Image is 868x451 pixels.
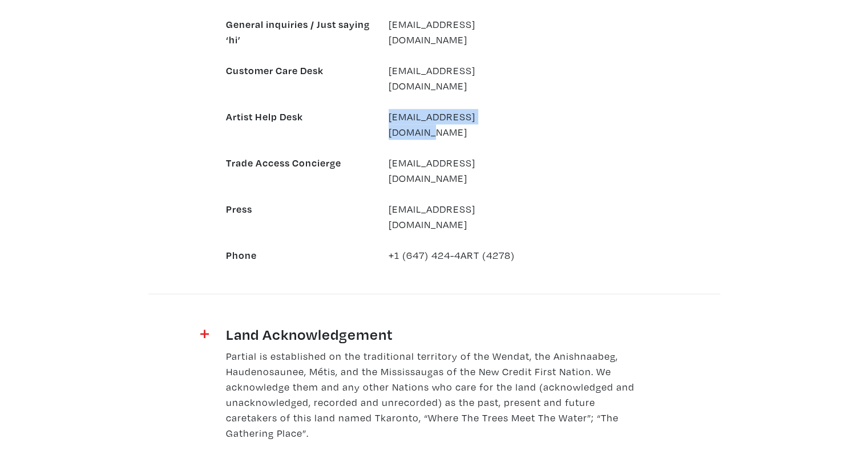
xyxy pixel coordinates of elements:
p: Partial is established on the traditional territory of the Wendat, the Anishnaabeg, Haudenosaunee... [226,348,643,441]
div: Press [217,201,380,232]
div: Phone [217,247,380,263]
a: [EMAIL_ADDRESS][DOMAIN_NAME] [389,64,475,92]
a: [EMAIL_ADDRESS][DOMAIN_NAME] [389,156,475,185]
img: plus.svg [200,330,209,338]
div: Trade Access Concierge [217,155,380,186]
a: [EMAIL_ADDRESS][DOMAIN_NAME] [389,110,475,139]
div: General inquiries / Just saying ‘hi’ [217,17,380,47]
div: Customer Care Desk [217,63,380,94]
a: [EMAIL_ADDRESS][DOMAIN_NAME] [389,202,475,231]
h4: Land Acknowledgement [226,325,643,343]
div: Artist Help Desk [217,109,380,140]
a: [EMAIL_ADDRESS][DOMAIN_NAME] [389,18,475,46]
div: +1 (647) 424-4ART (4278) [380,247,543,263]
